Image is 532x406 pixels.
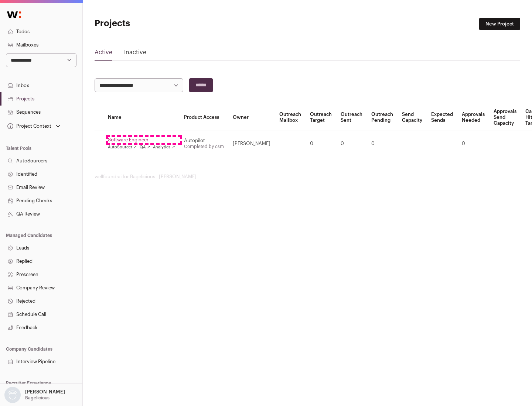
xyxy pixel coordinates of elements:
[398,104,427,131] th: Send Capacity
[103,104,180,131] th: Name
[306,104,336,131] th: Outreach Target
[4,387,21,403] img: nopic.png
[228,131,275,156] td: [PERSON_NAME]
[6,121,62,131] button: Open dropdown
[336,104,367,131] th: Outreach Sent
[124,48,146,60] a: Inactive
[228,104,275,131] th: Owner
[180,104,228,131] th: Product Access
[95,48,112,60] a: Active
[95,174,520,180] footer: wellfound:ai for Bagelicious - [PERSON_NAME]
[108,137,175,143] a: Software Engineer
[108,144,137,150] a: AutoSourcer ↗
[3,7,25,22] img: Wellfound
[25,389,65,395] p: [PERSON_NAME]
[184,144,224,149] a: Completed by csm
[367,104,398,131] th: Outreach Pending
[95,18,236,30] h1: Projects
[6,123,51,129] div: Project Context
[457,131,489,156] td: 0
[140,144,150,150] a: QA ↗
[25,395,50,401] p: Bagelicious
[306,131,336,156] td: 0
[153,144,175,150] a: Analytics ↗
[367,131,398,156] td: 0
[489,104,521,131] th: Approvals Send Capacity
[457,104,489,131] th: Approvals Needed
[184,138,224,144] div: Autopilot
[336,131,367,156] td: 0
[479,18,520,30] a: New Project
[427,104,457,131] th: Expected Sends
[275,104,306,131] th: Outreach Mailbox
[3,387,66,403] button: Open dropdown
